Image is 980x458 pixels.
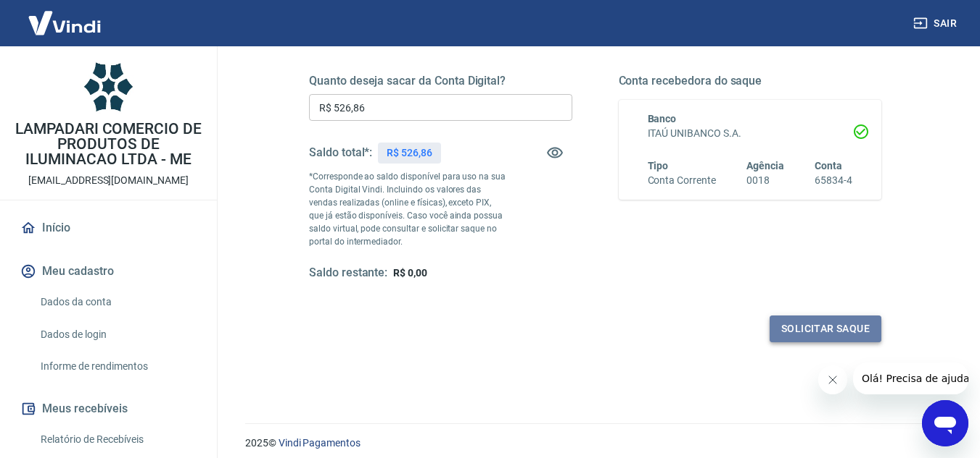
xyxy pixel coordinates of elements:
[746,160,784,171] span: Agência
[648,173,716,188] h6: Conta Corrente
[80,58,138,116] img: d59759c2-ed5c-4496-b08d-78f18c0b07d5.jpeg
[35,352,199,381] a: Informe de rendimentos
[17,393,199,425] button: Meus recebíveis
[619,74,882,88] h5: Conta recebedora do saque
[770,315,881,342] button: Solicitar saque
[17,255,199,287] button: Meu cadastro
[910,10,963,37] button: Sair
[35,425,199,454] a: Relatório de Recebíveis
[309,145,372,160] h5: Saldo total*:
[35,287,199,317] a: Dados da conta
[648,126,853,141] h6: ITAÚ UNIBANCO S.A.
[9,10,122,22] span: Olá! Precisa de ajuda?
[815,173,852,188] h6: 65834-4
[35,320,199,349] a: Dados de login
[648,113,677,124] span: Banco
[922,400,968,446] iframe: Botão para abrir a janela de mensagens
[815,160,842,171] span: Conta
[309,266,387,281] h5: Saldo restante:
[648,160,669,171] span: Tipo
[309,74,572,88] h5: Quanto deseja sacar da Conta Digital?
[853,362,968,394] iframe: Mensagem da empresa
[17,212,199,244] a: Início
[28,173,189,188] p: [EMAIL_ADDRESS][DOMAIN_NAME]
[17,1,112,45] img: Vindi
[818,365,847,394] iframe: Fechar mensagem
[387,145,432,161] p: R$ 526,86
[309,170,506,248] p: *Corresponde ao saldo disponível para uso na sua Conta Digital Vindi. Incluindo os valores das ve...
[245,436,945,451] p: 2025 ©
[279,437,361,449] a: Vindi Pagamentos
[393,267,427,279] span: R$ 0,00
[746,173,784,188] h6: 0018
[12,122,205,167] p: LAMPADARI COMERCIO DE PRODUTOS DE ILUMINACAO LTDA - ME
